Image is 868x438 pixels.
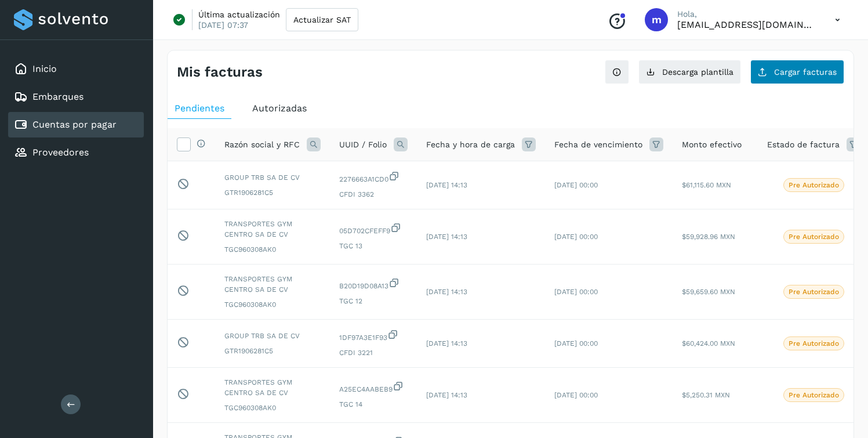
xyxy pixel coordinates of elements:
span: $60,424.00 MXN [682,339,735,347]
span: Cargar facturas [774,68,837,76]
span: [DATE] 00:00 [554,181,598,189]
div: Embarques [8,84,144,110]
h4: Mis facturas [177,64,263,81]
span: $5,250.31 MXN [682,391,730,399]
span: TGC 14 [339,399,408,410]
span: TGC960308AK0 [224,403,321,413]
span: TRANSPORTES GYM CENTRO SA DE CV [224,377,321,398]
span: [DATE] 00:00 [554,288,598,296]
span: B20D19D08A13 [339,277,408,291]
span: CFDI 3362 [339,189,408,200]
span: Pendientes [175,103,224,114]
span: [DATE] 00:00 [554,391,598,399]
span: Fecha de vencimiento [554,139,642,151]
span: Razón social y RFC [224,139,300,151]
a: Cuentas por pagar [32,119,117,130]
p: [DATE] 07:37 [198,20,248,30]
span: [DATE] 14:13 [426,339,467,347]
span: 2276663A1CD0 [339,171,408,184]
span: $59,928.96 MXN [682,233,735,241]
span: $61,115.60 MXN [682,181,731,189]
span: $59,659.60 MXN [682,288,735,296]
span: Fecha y hora de carga [426,139,515,151]
span: TGC960308AK0 [224,244,321,255]
p: mercedes@solvento.mx [677,19,816,30]
p: Pre Autorizado [789,181,839,189]
button: Cargar facturas [750,60,844,84]
span: GTR1906281C5 [224,187,321,198]
p: Pre Autorizado [789,391,839,399]
div: Cuentas por pagar [8,112,144,137]
button: Actualizar SAT [286,8,358,31]
span: TRANSPORTES GYM CENTRO SA DE CV [224,219,321,240]
p: Pre Autorizado [789,339,839,347]
span: TGC 12 [339,296,408,306]
span: GTR1906281C5 [224,346,321,356]
p: Pre Autorizado [789,288,839,296]
p: Pre Autorizado [789,233,839,241]
div: Inicio [8,56,144,82]
button: Descarga plantilla [638,60,741,84]
span: [DATE] 14:13 [426,391,467,399]
span: Actualizar SAT [293,16,351,24]
span: 1DF97A3E1F93 [339,329,408,343]
span: Estado de factura [767,139,840,151]
span: [DATE] 00:00 [554,339,598,347]
p: Última actualización [198,9,280,20]
span: TGC 13 [339,241,408,251]
span: Autorizadas [252,103,307,114]
span: UUID / Folio [339,139,387,151]
span: GROUP TRB SA DE CV [224,172,321,183]
span: TRANSPORTES GYM CENTRO SA DE CV [224,274,321,295]
span: [DATE] 14:13 [426,181,467,189]
span: GROUP TRB SA DE CV [224,331,321,341]
a: Proveedores [32,147,89,158]
a: Embarques [32,91,83,102]
div: Proveedores [8,140,144,165]
span: TGC960308AK0 [224,299,321,310]
span: [DATE] 14:13 [426,233,467,241]
span: Descarga plantilla [662,68,733,76]
span: Monto efectivo [682,139,742,151]
span: CFDI 3221 [339,347,408,358]
span: A25EC4AABEB9 [339,381,408,394]
span: [DATE] 00:00 [554,233,598,241]
a: Inicio [32,63,57,74]
span: [DATE] 14:13 [426,288,467,296]
p: Hola, [677,9,816,19]
span: 05D702CFEFF9 [339,222,408,236]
